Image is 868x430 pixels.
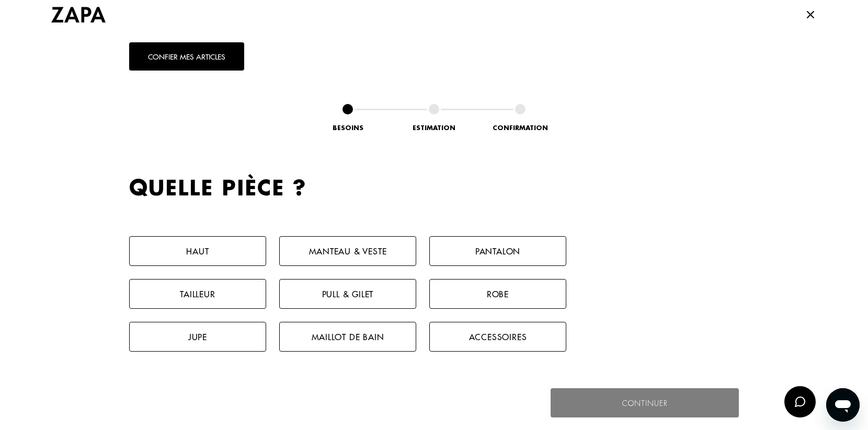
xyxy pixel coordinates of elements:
h2: Quelle pièce ? [129,175,739,203]
button: Tailleur [129,279,266,309]
button: Manteau & Veste [279,236,416,266]
button: Continuer [551,388,739,417]
button: Robe [429,279,566,309]
button: Pantalon [429,236,566,266]
img: Logo Zapa by Tilli [51,7,106,22]
button: Maillot de bain [279,322,416,352]
div: Estimation [382,125,486,131]
button: Accessoires [429,322,566,352]
button: Jupe [129,322,266,352]
div: Besoins [295,125,400,131]
div: Confirmation [468,125,573,131]
button: Pull & gilet [279,279,416,309]
button: Confier mes articles [129,42,244,71]
button: Haut [129,236,266,266]
iframe: Bouton de lancement de la fenêtre de messagerie [826,388,860,422]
